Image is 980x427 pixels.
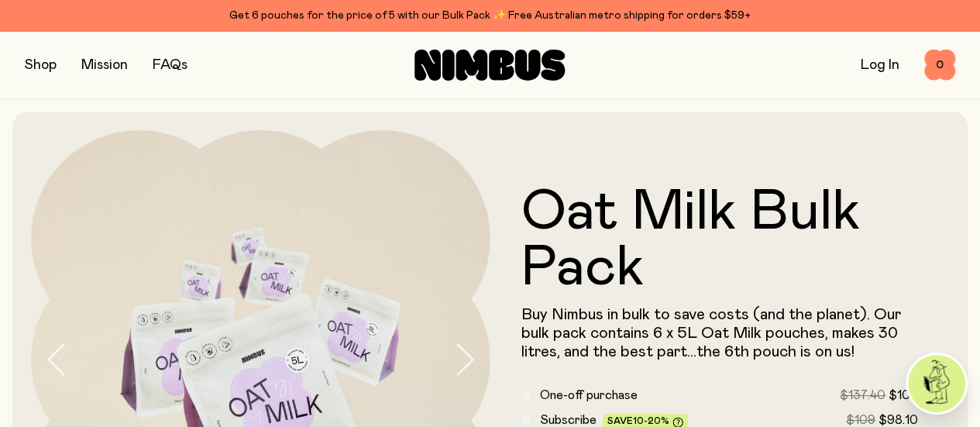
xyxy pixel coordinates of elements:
img: agent [908,355,965,412]
h1: Oat Milk Bulk Pack [521,184,919,296]
span: Buy Nimbus in bulk to save costs (and the planet). Our bulk pack contains 6 x 5L Oat Milk pouches... [521,307,901,360]
span: $109 [846,414,875,426]
a: Mission [81,58,128,72]
a: FAQs [153,58,187,72]
span: $109 [889,389,918,401]
span: 10-20% [633,416,669,425]
span: $98.10 [879,414,918,426]
span: Subscribe [540,414,597,426]
span: One-off purchase [540,389,638,401]
div: Get 6 pouches for the price of 5 with our Bulk Pack ✨ Free Australian metro shipping for orders $59+ [25,6,955,25]
span: $137.40 [840,389,885,401]
a: Log In [861,58,899,72]
button: 0 [924,50,955,81]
